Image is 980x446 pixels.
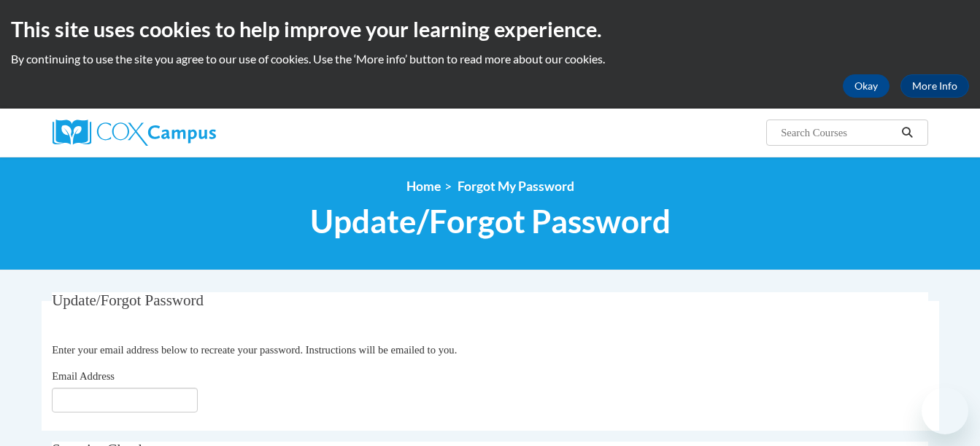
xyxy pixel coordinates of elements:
[11,15,969,44] h2: This site uses cookies to help improve your learning experience.
[458,179,574,194] span: Forgot My Password
[896,124,918,141] button: Search
[52,344,457,356] span: Enter your email address below to recreate your password. Instructions will be emailed to you.
[11,51,969,67] p: By continuing to use the site you agree to our use of cookies. Use the ‘More info’ button to read...
[900,74,969,98] a: More Info
[406,179,441,194] a: Home
[52,370,115,382] span: Email Address
[52,388,198,412] input: Email
[900,128,914,138] i: 
[52,292,204,309] span: Update/Forgot Password
[53,120,330,146] a: Cox Campus
[779,124,896,141] input: Search Courses
[53,120,216,146] img: Cox Campus
[922,388,968,434] iframe: Button to launch messaging window
[310,202,671,240] span: Update/Forgot Password
[843,74,890,98] button: Okay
